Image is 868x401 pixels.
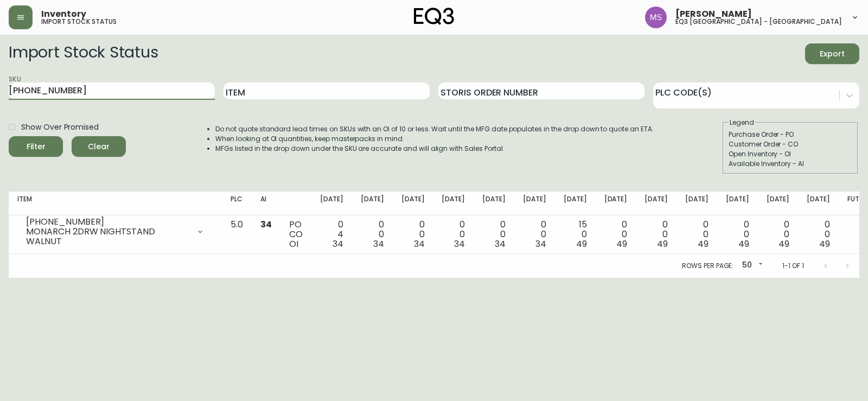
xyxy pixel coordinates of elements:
div: PO CO [289,220,303,249]
span: 34 [373,238,384,250]
h5: eq3 [GEOGRAPHIC_DATA] - [GEOGRAPHIC_DATA] [675,18,842,25]
div: 0 0 [442,220,465,249]
th: [DATE] [596,192,636,215]
h5: import stock status [41,18,117,25]
span: 34 [333,238,343,250]
span: 34 [535,238,546,250]
th: [DATE] [717,192,758,215]
button: Clear [72,136,126,157]
h2: Import Stock Status [9,43,158,64]
span: 49 [698,238,709,250]
div: 0 0 [604,220,628,249]
div: Purchase Order - PO [729,130,852,139]
span: 49 [616,238,627,250]
div: 0 0 [767,220,790,249]
span: 34 [454,238,465,250]
span: 49 [738,238,749,250]
span: 34 [414,238,425,250]
div: 0 0 [644,220,668,249]
span: 49 [576,238,587,250]
legend: Legend [729,118,755,128]
span: 34 [495,238,506,250]
img: logo [414,8,454,25]
span: 34 [260,218,272,231]
div: [PHONE_NUMBER]MONARCH 2DRW NIGHTSTAND WALNUT [17,220,213,244]
div: 50 [738,257,765,275]
div: [PHONE_NUMBER] [26,217,189,227]
p: 1-1 of 1 [782,261,804,271]
th: AI [252,192,280,215]
span: 49 [819,238,830,250]
div: MONARCH 2DRW NIGHTSTAND WALNUT [26,227,189,246]
span: 49 [657,238,668,250]
th: PLC [222,192,252,215]
div: 0 4 [320,220,343,249]
th: [DATE] [393,192,433,215]
div: Open Inventory - OI [729,149,852,159]
th: [DATE] [798,192,839,215]
th: [DATE] [474,192,514,215]
div: Available Inventory - AI [729,159,852,169]
div: 0 0 [401,220,425,249]
th: [DATE] [311,192,352,215]
button: Export [805,43,859,64]
div: 0 0 [685,220,709,249]
th: [DATE] [352,192,393,215]
div: 0 0 [523,220,546,249]
div: 0 0 [482,220,506,249]
div: 15 0 [564,220,587,249]
div: 0 0 [361,220,384,249]
button: Filter [9,136,63,157]
span: 49 [778,238,789,250]
th: [DATE] [636,192,676,215]
p: Rows per page: [682,261,733,271]
th: Item [9,192,222,215]
th: [DATE] [433,192,474,215]
span: Inventory [41,10,86,18]
td: 5.0 [222,215,252,254]
th: [DATE] [555,192,596,215]
div: 0 0 [726,220,749,249]
th: [DATE] [676,192,717,215]
div: Customer Order - CO [729,139,852,149]
li: MFGs listed in the drop down under the SKU are accurate and will align with Sales Portal. [215,144,654,154]
img: 1b6e43211f6f3cc0b0729c9049b8e7af [645,7,667,28]
li: When looking at OI quantities, keep masterpacks in mind. [215,134,654,144]
li: Do not quote standard lead times on SKUs with an OI of 10 or less. Wait until the MFG date popula... [215,124,654,134]
span: Export [814,47,851,61]
span: Clear [80,140,117,154]
div: 0 0 [807,220,830,249]
span: OI [289,238,298,250]
th: [DATE] [514,192,555,215]
span: [PERSON_NAME] [675,10,752,18]
th: [DATE] [758,192,799,215]
span: Show Over Promised [21,122,99,133]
